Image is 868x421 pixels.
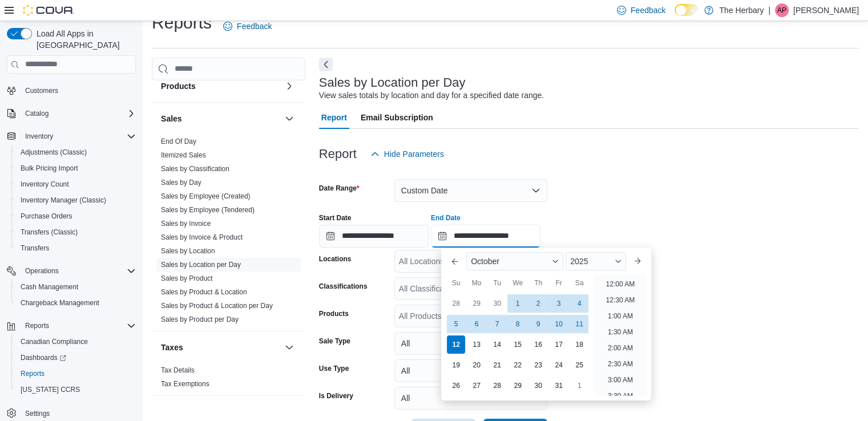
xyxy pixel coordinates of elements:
a: Transfers (Classic) [16,225,82,239]
span: Inventory Count [16,177,136,191]
span: Feedback [237,21,272,32]
div: day-23 [529,356,547,374]
div: day-1 [570,377,588,395]
li: 12:30 AM [601,293,640,307]
div: day-6 [467,315,486,333]
span: Cash Management [21,282,78,292]
div: Th [529,274,547,292]
p: The Herbary [719,3,764,17]
span: October [471,257,499,266]
button: Inventory [2,128,140,144]
h1: Reports [152,11,212,34]
span: Sales by Product [161,274,213,283]
li: 2:00 AM [603,341,637,355]
p: [PERSON_NAME] [793,3,859,17]
div: day-2 [529,294,547,313]
span: Adjustments (Classic) [16,145,136,159]
div: day-8 [508,315,527,333]
span: Dashboards [16,351,136,365]
button: Next [319,58,333,71]
div: Sales [152,135,305,331]
span: Email Subscription [361,106,433,129]
span: Sales by Employee (Tendered) [161,205,255,214]
a: Sales by Invoice & Product [161,233,243,241]
a: Sales by Employee (Created) [161,192,251,200]
button: Previous Month [446,252,464,270]
div: View sales totals by location and day for a specified date range. [319,90,544,102]
button: Inventory Manager (Classic) [11,192,140,208]
span: Sales by Invoice [161,219,211,228]
div: October, 2025 [446,293,590,396]
a: Sales by Location [161,247,215,255]
span: AP [777,3,786,17]
div: day-19 [447,356,465,374]
button: Transfers [11,240,140,256]
span: Washington CCRS [16,383,136,396]
a: End Of Day [161,137,196,145]
div: day-12 [447,335,465,354]
button: Reports [21,319,54,333]
div: day-28 [488,377,506,395]
div: day-30 [488,294,506,313]
a: Transfers [16,241,54,255]
ul: Time [594,275,646,396]
div: Button. Open the year selector. 2025 is currently selected. [566,252,625,270]
li: 1:30 AM [603,325,637,339]
span: Transfers (Classic) [16,225,136,239]
a: Adjustments (Classic) [16,145,91,159]
div: day-5 [447,315,465,333]
button: Sales [161,113,280,124]
a: Dashboards [11,350,140,366]
span: Operations [21,264,136,278]
span: Canadian Compliance [16,335,136,349]
button: Chargeback Management [11,295,140,311]
span: Transfers (Classic) [21,228,78,237]
label: Products [319,309,349,318]
span: Settings [21,406,136,420]
span: Tax Details [161,366,195,375]
a: Purchase Orders [16,209,77,223]
div: Su [447,274,465,292]
div: day-11 [570,315,588,333]
a: Sales by Day [161,179,201,187]
span: Reports [21,319,136,333]
div: day-1 [508,294,527,313]
span: Bulk Pricing Import [21,164,78,173]
button: Cash Management [11,279,140,295]
span: Hide Parameters [384,148,444,160]
span: Chargeback Management [16,296,136,310]
label: End Date [431,213,461,222]
a: Customers [21,84,63,98]
span: End Of Day [161,137,196,146]
a: Tax Exemptions [161,380,209,388]
li: 12:00 AM [601,277,640,291]
button: Hide Parameters [366,143,449,165]
div: day-16 [529,335,547,354]
span: Inventory Manager (Classic) [16,193,136,207]
img: Cova [23,5,74,16]
a: Feedback [219,15,276,38]
span: Reports [21,369,45,378]
span: Catalog [21,107,136,120]
span: Purchase Orders [16,209,136,223]
span: Load All Apps in [GEOGRAPHIC_DATA] [32,28,136,51]
span: Inventory [25,132,53,141]
button: Taxes [282,341,296,354]
span: Inventory [21,129,136,143]
a: Bulk Pricing Import [16,161,83,175]
button: Adjustments (Classic) [11,144,140,160]
span: Sales by Product per Day [161,315,239,324]
h3: Sales by Location per Day [319,76,466,90]
a: Reports [16,367,49,380]
div: Mo [467,274,486,292]
div: day-14 [488,335,506,354]
div: day-21 [488,356,506,374]
button: Products [282,79,296,93]
label: Is Delivery [319,391,353,400]
h3: Report [319,147,357,161]
span: [US_STATE] CCRS [21,385,80,394]
button: Settings [2,404,140,421]
div: Button. Open the month selector. October is currently selected. [466,252,563,270]
span: Bulk Pricing Import [16,161,136,175]
a: Inventory Count [16,177,74,191]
